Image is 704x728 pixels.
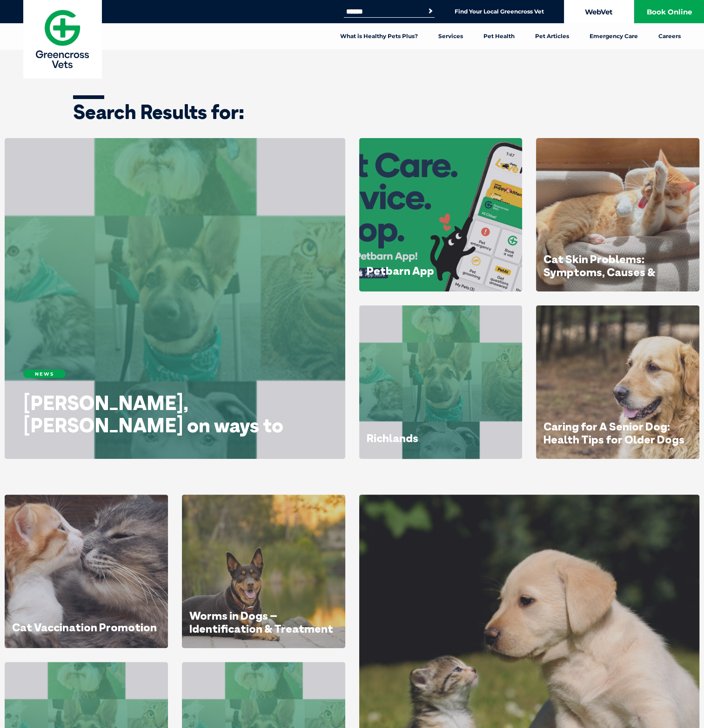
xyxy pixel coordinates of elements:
[367,264,434,278] a: Petbarn App
[330,23,428,49] a: What is Healthy Pets Plus?
[455,8,544,15] a: Find Your Local Greencross Vet
[189,609,333,635] a: Worms in Dogs – Identification & Treatment
[23,370,66,378] h6: News
[426,7,435,16] button: Search
[23,390,283,460] a: [PERSON_NAME], [PERSON_NAME] on ways to save on pet dental care
[579,23,648,49] a: Emergency Care
[367,431,418,445] a: Richlands
[648,23,691,49] a: Careers
[543,419,684,446] a: Caring for A Senior Dog: Health Tips for Older Dogs
[543,252,655,291] a: Cat Skin Problems: Symptoms, Causes & Treatments
[73,102,631,122] h1: Search Results for:
[12,620,157,634] a: Cat Vaccination Promotion
[525,23,579,49] a: Pet Articles
[428,23,473,49] a: Services
[473,23,525,49] a: Pet Health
